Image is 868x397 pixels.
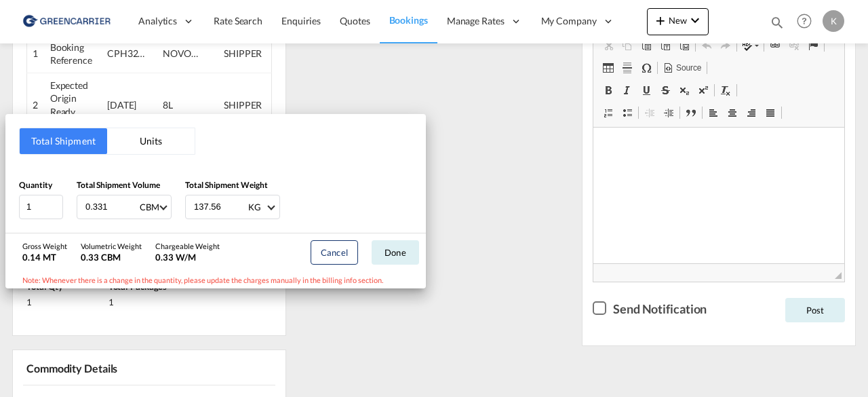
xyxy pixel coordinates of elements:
button: Units [107,128,195,154]
div: 0.33 W/M [155,251,220,263]
button: Done [372,240,419,265]
button: Total Shipment [20,128,107,154]
div: CBM [140,202,159,212]
span: Quantity [19,180,52,190]
div: Gross Weight [22,241,67,251]
input: Qty [19,195,63,219]
button: Cancel [311,240,358,265]
span: Total Shipment Weight [185,180,268,190]
input: Enter weight [193,195,247,219]
div: Volumetric Weight [81,241,142,251]
div: 0.33 CBM [81,251,142,263]
div: 0.14 MT [22,251,67,263]
body: Editor, editor14 [14,14,237,28]
input: Enter volume [84,195,138,219]
div: Chargeable Weight [155,241,220,251]
span: Total Shipment Volume [77,180,160,190]
div: KG [248,202,261,212]
div: Note: Whenever there is a change in the quantity, please update the charges manually in the billi... [5,271,426,288]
